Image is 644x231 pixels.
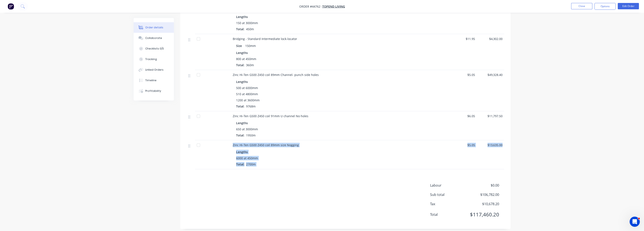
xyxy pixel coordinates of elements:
div: Linked Orders [145,68,163,72]
span: $5.05 [451,143,475,147]
span: 2700m [244,162,257,166]
button: Edit Order [618,3,639,9]
div: Size [236,43,244,49]
span: 800 at 450mm [236,57,256,61]
button: Close [571,3,592,9]
span: 650 at 3000mm [236,127,258,131]
span: $11,797.50 [478,114,503,118]
div: Profitability [145,89,161,93]
span: Lengths [236,121,248,125]
span: Labour [430,183,468,188]
button: Options [594,3,616,10]
span: $6.05 [451,114,475,118]
span: 1200 at 3600mm [236,98,260,102]
div: Timeline [145,78,156,82]
button: Linked Orders [134,65,174,75]
span: Zinc Hi-Ten G500 Z450 coil 89mm size Nogging [233,143,299,147]
span: Tax [430,201,468,206]
span: Total: [236,104,244,108]
span: 500 at 6000mm [236,86,258,90]
span: Total: [236,63,244,67]
span: Total [430,212,468,217]
span: 360m [244,63,256,67]
span: Zinc Hi-Ten G500 Z450 coil 91mm U channel No holes [233,114,308,118]
div: Tracking [145,57,157,61]
span: 1950m [244,133,257,137]
span: $117,460.20 [468,211,499,218]
span: Total: [236,162,244,166]
span: Total: [236,133,244,137]
div: Order details [145,26,163,29]
span: 150 at 3000mm [236,21,258,25]
span: 9768m [244,104,257,108]
button: Collaborate [134,33,174,43]
div: Checklists 0/0 [145,47,164,51]
span: Lengths [236,150,248,154]
span: Lengths [236,51,248,55]
button: Profitability [134,86,174,96]
span: $13,635.00 [478,143,503,147]
span: $0.00 [468,183,499,188]
span: Sub total [430,192,468,197]
span: $11.95 [451,37,475,41]
img: Factory [8,3,14,10]
span: Zinc Hi-Ten G500 Z450 coil 89mm Channel- punch side holes [233,73,319,77]
span: Bridging - Standard Intermediate lock-locator [233,37,297,41]
span: 450m [244,27,256,31]
span: Lengths [236,15,248,19]
button: Order details [134,22,174,33]
div: 150mm [244,43,258,49]
span: Lengths [236,80,248,84]
span: $106,782.00 [468,192,499,197]
button: Tracking [134,54,174,65]
a: Topend Living [322,4,345,8]
button: Timeline [134,75,174,86]
span: 510 at 4800mm [236,92,258,96]
span: $5.05 [451,73,475,77]
iframe: Intercom live chat [630,217,640,227]
span: Order #44762 - [299,4,322,8]
span: Total: [236,27,244,31]
span: $10,678.20 [468,201,499,206]
span: $49,328.40 [478,73,503,77]
span: $4,302.00 [478,37,503,41]
button: Checklists 0/0 [134,43,174,54]
div: Collaborate [145,36,162,40]
span: 6000 at 450mm [236,156,258,160]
